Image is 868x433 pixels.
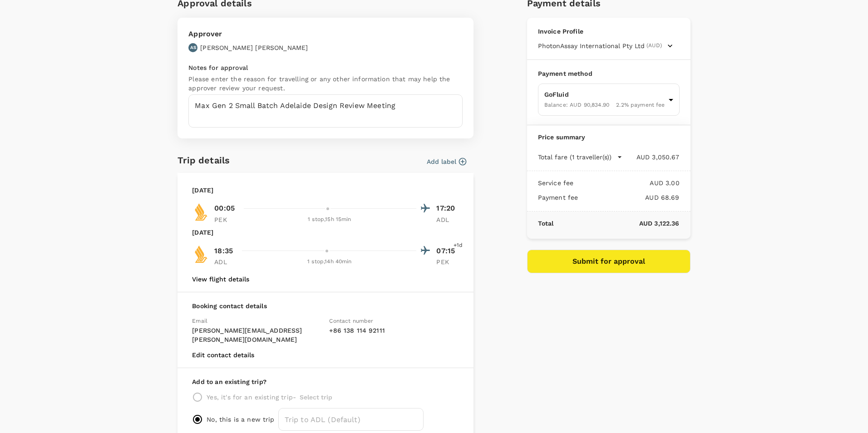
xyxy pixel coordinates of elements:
[207,393,296,402] p: Yes, it's for an existing trip -
[616,102,665,108] span: 2.2 % payment fee
[538,178,574,187] p: Service fee
[436,203,459,214] p: 17:20
[538,27,680,36] p: Invoice Profile
[538,41,673,50] button: PhotonAssay International Pty Ltd(AUD)
[622,153,680,162] p: AUD 3,050.67
[553,219,679,228] p: AUD 3,122.36
[538,153,622,162] button: Total fare (1 traveller(s))
[436,246,459,256] p: 07:15
[538,193,578,202] p: Payment fee
[214,246,233,256] p: 18:35
[192,186,213,195] p: [DATE]
[646,41,662,50] span: (AUD)
[188,29,308,39] p: Approver
[538,84,680,116] div: GoFluidBalance: AUD 90,834.902.2% payment fee
[192,228,213,237] p: [DATE]
[538,69,680,78] p: Payment method
[329,318,373,324] span: Contact number
[454,241,463,250] span: +1d
[192,351,254,359] button: Edit contact details
[538,133,680,142] p: Price summary
[192,318,207,324] span: Email
[192,326,322,344] p: [PERSON_NAME][EMAIL_ADDRESS][PERSON_NAME][DOMAIN_NAME]
[527,250,690,273] button: Submit for approval
[190,44,196,51] p: AS
[538,153,612,162] p: Total fare (1 traveller(s))
[188,94,463,128] textarea: Max Gen 2 Small Batch Adelaide Design Review Meeting
[578,193,679,202] p: AUD 68.69
[188,63,463,72] p: Notes for approval
[278,408,424,431] input: Trip to ADL (Default)
[573,178,679,187] p: AUD 3.00
[214,215,237,224] p: PEK
[436,215,459,224] p: ADL
[200,43,308,52] p: [PERSON_NAME] [PERSON_NAME]
[436,257,459,266] p: PEK
[192,245,210,263] img: SQ
[544,90,665,99] p: GoFluid
[538,41,645,50] span: PhotonAssay International Pty Ltd
[538,219,554,228] p: Total
[242,257,416,266] div: 1 stop , 14h 40min
[178,153,230,167] h6: Trip details
[192,276,249,283] button: View flight details
[544,102,609,108] span: Balance : AUD 90,834.90
[192,301,459,310] p: Booking contact details
[192,203,210,221] img: SQ
[427,157,466,166] button: Add label
[207,415,274,424] p: No, this is a new trip
[192,377,459,386] p: Add to an existing trip?
[214,203,235,214] p: 00:05
[214,257,237,266] p: ADL
[188,74,463,93] p: Please enter the reason for travelling or any other information that may help the approver review...
[329,326,459,335] p: + 86 138 114 92111
[242,215,416,224] div: 1 stop , 15h 15min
